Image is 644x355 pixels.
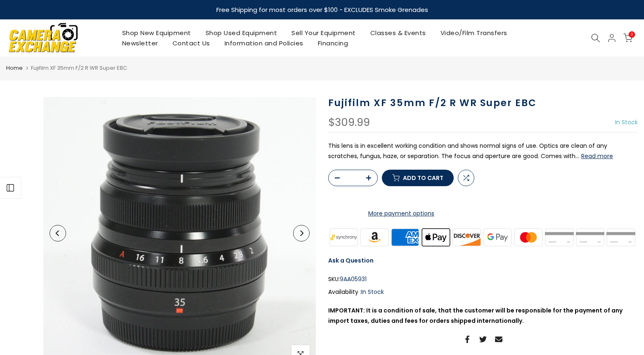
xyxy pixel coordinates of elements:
[328,274,638,284] div: SKU:
[217,38,310,48] a: Information and Policies
[359,227,390,247] img: amazon payments
[165,38,217,48] a: Contact Us
[629,31,635,38] span: 0
[513,227,544,247] img: master
[328,287,638,297] div: Availability :
[361,288,384,296] span: In Stock
[31,64,127,72] span: Fujifilm XF 35mm F/2 R WR Super EBC
[495,334,502,344] a: Share on Email
[328,97,638,109] h1: Fujifilm XF 35mm F/2 R WR Super EBC
[464,334,471,344] a: Share on Facebook
[581,152,613,160] button: Read more
[328,256,374,265] a: Ask a Question
[328,306,623,325] strong: IMPORTANT: It is a condition of sale, that the customer will be responsible for the payment of an...
[452,227,483,247] img: discover
[433,28,514,38] a: Video/Film Transfers
[421,227,452,247] img: apple pay
[6,64,23,72] a: Home
[115,28,198,38] a: Shop New Equipment
[216,5,428,14] strong: Free Shipping for most orders over $100 - EXCLUDES Smoke Grenades
[403,175,443,181] span: Add to cart
[363,28,433,38] a: Classes & Events
[328,141,638,161] p: This lens is in excellent working condition and shows normal signs of use. Optics are clean of an...
[382,170,454,186] button: Add to cart
[310,38,355,48] a: Financing
[50,225,66,241] button: Previous
[623,33,632,43] a: 0
[293,225,310,241] button: Next
[328,117,370,128] div: $309.99
[615,118,638,126] span: In Stock
[479,334,487,344] a: Share on Twitter
[340,274,367,284] span: 9AA05931
[328,227,359,247] img: synchrony
[606,227,637,247] img: visa
[115,38,165,48] a: Newsletter
[575,227,606,247] img: shopify pay
[482,227,513,247] img: google pay
[284,28,363,38] a: Sell Your Equipment
[198,28,284,38] a: Shop Used Equipment
[544,227,575,247] img: paypal
[328,208,474,219] a: More payment options
[390,227,421,247] img: american express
